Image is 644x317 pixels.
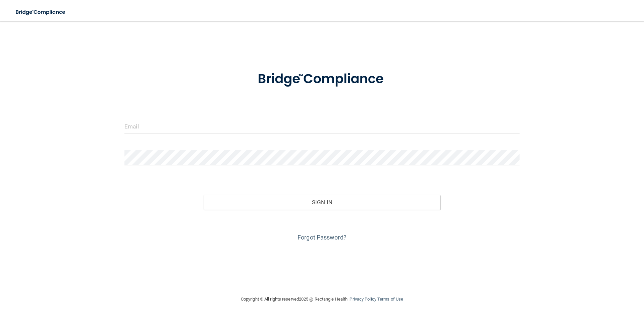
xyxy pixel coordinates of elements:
[244,62,400,97] img: bridge_compliance_login_screen.278c3ca4.svg
[10,5,72,19] img: bridge_compliance_login_screen.278c3ca4.svg
[350,297,376,302] a: Privacy Policy
[377,297,403,302] a: Terms of Use
[298,234,346,241] a: Forgot Password?
[204,195,441,210] button: Sign In
[124,119,520,134] input: Email
[200,288,444,310] div: Copyright © All rights reserved 2025 @ Rectangle Health | |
